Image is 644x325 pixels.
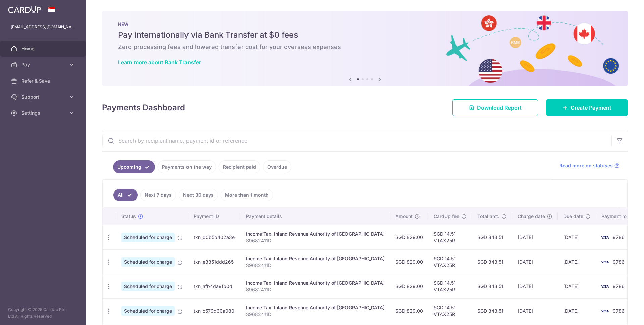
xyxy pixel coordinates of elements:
td: [DATE] [558,274,596,298]
img: Bank Card [598,258,611,266]
a: All [113,189,138,201]
td: [DATE] [512,225,558,249]
td: SGD 14.51 VTAX25R [428,225,472,249]
span: Settings [21,110,66,117]
td: [DATE] [558,225,596,249]
h5: Pay internationally via Bank Transfer at $0 fees [118,30,612,40]
td: [DATE] [558,249,596,274]
span: Download Report [477,104,522,112]
td: txn_c579d30a080 [188,298,240,323]
td: SGD 843.51 [472,274,512,298]
td: SGD 829.00 [390,249,428,274]
td: SGD 14.51 VTAX25R [428,274,472,298]
span: Due date [563,213,583,220]
td: txn_e3351ddd265 [188,249,240,274]
td: SGD 14.51 VTAX25R [428,249,472,274]
span: Charge date [518,213,545,220]
td: [DATE] [512,274,558,298]
p: S9682411D [246,286,385,293]
td: [DATE] [512,249,558,274]
p: NEW [118,21,612,27]
div: Income Tax. Inland Revenue Authority of [GEOGRAPHIC_DATA] [246,231,385,237]
img: Bank transfer banner [102,11,628,86]
span: CardUp fee [434,213,459,220]
p: S9682411D [246,237,385,244]
td: SGD 843.51 [472,249,512,274]
td: SGD 829.00 [390,225,428,249]
span: Scheduled for charge [121,257,175,267]
span: 9786 [613,308,625,314]
span: 9786 [613,283,625,289]
img: Bank Card [598,282,611,290]
span: Home [21,45,66,52]
span: Scheduled for charge [121,306,175,316]
span: 9786 [613,234,625,240]
p: S9682411D [246,262,385,269]
span: Support [21,94,66,100]
a: Recipient paid [219,160,260,173]
a: Learn more about Bank Transfer [118,59,201,66]
h6: Zero processing fees and lowered transfer cost for your overseas expenses [118,43,612,51]
a: Next 30 days [179,189,218,201]
a: Next 7 days [140,189,176,201]
td: txn_afb4da9fb0d [188,274,240,298]
span: Status [121,213,136,220]
span: Total amt. [477,213,499,220]
span: 9786 [613,259,625,265]
div: Income Tax. Inland Revenue Authority of [GEOGRAPHIC_DATA] [246,255,385,262]
a: Download Report [452,99,538,116]
a: Create Payment [546,99,628,116]
div: Income Tax. Inland Revenue Authority of [GEOGRAPHIC_DATA] [246,280,385,286]
td: SGD 14.51 VTAX25R [428,298,472,323]
span: Read more on statuses [559,162,613,169]
p: [EMAIL_ADDRESS][DOMAIN_NAME] [11,24,75,30]
img: CardUp [8,5,41,13]
span: Pay [21,61,66,68]
td: [DATE] [512,298,558,323]
th: Payment details [240,207,390,225]
img: Bank Card [598,233,611,241]
td: SGD 843.51 [472,298,512,323]
a: More than 1 month [221,189,273,201]
h4: Payments Dashboard [102,102,185,114]
td: SGD 829.00 [390,274,428,298]
img: Bank Card [598,307,611,315]
span: Refer & Save [21,78,66,84]
td: [DATE] [558,298,596,323]
th: Payment ID [188,207,240,225]
a: Overdue [263,160,291,173]
span: Create Payment [571,104,611,112]
input: Search by recipient name, payment id or reference [102,130,611,151]
span: Amount [395,213,413,220]
p: S9682411D [246,311,385,318]
span: Scheduled for charge [121,233,175,242]
span: Scheduled for charge [121,282,175,291]
td: SGD 843.51 [472,225,512,249]
div: Income Tax. Inland Revenue Authority of [GEOGRAPHIC_DATA] [246,304,385,311]
a: Read more on statuses [559,162,620,169]
a: Payments on the way [158,160,216,173]
td: SGD 829.00 [390,298,428,323]
a: Upcoming [113,160,155,173]
td: txn_d0b5b402a3e [188,225,240,249]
